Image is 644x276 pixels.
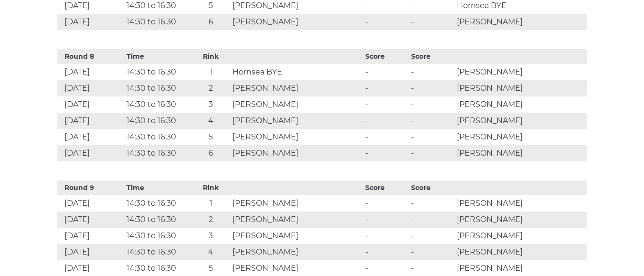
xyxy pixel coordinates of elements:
td: - [409,228,454,244]
td: 1 [191,64,230,80]
td: [DATE] [57,244,125,260]
td: - [409,244,454,260]
td: 2 [191,80,230,96]
td: 14:30 to 16:30 [124,113,191,129]
td: 14:30 to 16:30 [124,80,191,96]
td: [PERSON_NAME] [454,195,587,212]
td: 3 [191,96,230,113]
td: Hornsea BYE [230,64,363,80]
td: - [363,96,409,113]
td: 6 [191,145,230,161]
td: 4 [191,113,230,129]
td: - [409,64,454,80]
td: [PERSON_NAME] [454,14,587,30]
th: Time [124,180,191,195]
th: Score [363,180,409,195]
td: [PERSON_NAME] [454,80,587,96]
td: [PERSON_NAME] [454,212,587,228]
td: - [363,228,409,244]
td: [PERSON_NAME] [230,113,363,129]
td: - [409,212,454,228]
td: - [409,80,454,96]
td: - [363,244,409,260]
td: - [409,129,454,145]
th: Round 8 [57,49,125,64]
td: 6 [191,14,230,30]
th: Time [124,49,191,64]
td: [DATE] [57,129,125,145]
td: [PERSON_NAME] [230,195,363,212]
td: - [363,212,409,228]
td: - [363,64,409,80]
td: [PERSON_NAME] [454,96,587,113]
td: [PERSON_NAME] [454,129,587,145]
td: [DATE] [57,14,125,30]
td: 14:30 to 16:30 [124,228,191,244]
td: - [363,14,409,30]
td: 5 [191,129,230,145]
td: 14:30 to 16:30 [124,64,191,80]
td: [DATE] [57,96,125,113]
td: 14:30 to 16:30 [124,244,191,260]
td: - [363,145,409,161]
td: - [409,113,454,129]
td: [DATE] [57,64,125,80]
th: Score [409,49,454,64]
td: [PERSON_NAME] [230,80,363,96]
td: - [363,129,409,145]
td: [PERSON_NAME] [230,129,363,145]
td: [DATE] [57,145,125,161]
th: Score [409,180,454,195]
td: 4 [191,244,230,260]
td: - [409,14,454,30]
td: [PERSON_NAME] [230,14,363,30]
td: 14:30 to 16:30 [124,212,191,228]
td: 14:30 to 16:30 [124,129,191,145]
td: [DATE] [57,212,125,228]
td: - [363,80,409,96]
td: 3 [191,228,230,244]
td: [PERSON_NAME] [230,96,363,113]
th: Rink [191,49,230,64]
td: [PERSON_NAME] [454,145,587,161]
td: [DATE] [57,195,125,212]
td: 14:30 to 16:30 [124,14,191,30]
td: [PERSON_NAME] [230,145,363,161]
td: - [409,96,454,113]
td: - [409,195,454,212]
td: [PERSON_NAME] [454,244,587,260]
th: Rink [191,180,230,195]
th: Score [363,49,409,64]
td: - [363,195,409,212]
td: 14:30 to 16:30 [124,145,191,161]
td: [PERSON_NAME] [454,64,587,80]
td: [DATE] [57,113,125,129]
td: [DATE] [57,228,125,244]
th: Round 9 [57,180,125,195]
td: [DATE] [57,80,125,96]
td: [PERSON_NAME] [454,113,587,129]
td: 14:30 to 16:30 [124,96,191,113]
td: [PERSON_NAME] [230,212,363,228]
td: [PERSON_NAME] [454,228,587,244]
td: 2 [191,212,230,228]
td: 1 [191,195,230,212]
td: [PERSON_NAME] [230,228,363,244]
td: [PERSON_NAME] [230,244,363,260]
td: - [409,145,454,161]
td: 14:30 to 16:30 [124,195,191,212]
td: - [363,113,409,129]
